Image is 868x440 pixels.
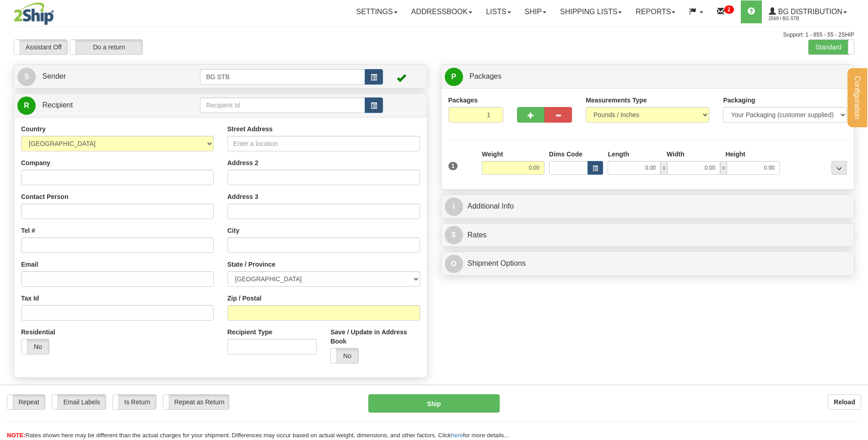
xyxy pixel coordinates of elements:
[608,150,629,159] label: Length
[809,40,854,54] label: Standard
[14,31,854,39] div: Support: 1 - 855 - 55 - 2SHIP
[518,0,553,23] a: Ship
[479,0,518,23] a: Lists
[828,394,861,410] button: Reload
[720,161,727,175] span: x
[445,68,463,86] span: P
[445,198,463,216] span: I
[42,72,66,80] span: Sender
[17,97,36,115] span: R
[445,226,851,245] a: $Rates
[762,0,854,23] a: BG Distribution 2569 / BG STB
[227,192,259,201] label: Address 3
[70,40,142,54] label: Do a return
[776,8,842,16] span: BG Distribution
[163,395,229,409] label: Repeat as Return
[553,0,629,23] a: Shipping lists
[549,150,582,159] label: Dims Code
[200,69,365,85] input: Sender Id
[629,0,682,23] a: Reports
[404,0,480,23] a: Addressbook
[445,255,463,273] span: O
[667,150,685,159] label: Width
[847,68,867,127] button: Configuration
[834,398,855,406] b: Reload
[831,161,847,175] div: ...
[710,0,741,23] a: 2
[22,339,49,354] label: No
[227,158,259,167] label: Address 2
[725,150,745,159] label: Height
[769,14,837,23] span: 2569 / BG STB
[113,395,156,409] label: Is Return
[21,226,35,235] label: Tel #
[21,260,38,269] label: Email
[227,124,273,134] label: Street Address
[17,96,180,115] a: R Recipient
[7,395,45,409] label: Repeat
[448,162,458,170] span: 1
[331,349,358,363] label: No
[445,197,851,216] a: IAdditional Info
[661,161,667,175] span: x
[482,150,503,159] label: Weight
[847,173,867,267] iframe: chat widget
[21,158,50,167] label: Company
[227,327,273,337] label: Recipient Type
[227,226,239,235] label: City
[445,67,851,86] a: P Packages
[21,192,68,201] label: Contact Person
[227,136,420,151] input: Enter a location
[17,67,200,86] a: S Sender
[368,394,499,413] button: Ship
[451,432,463,439] a: here
[469,72,501,80] span: Packages
[350,0,404,23] a: Settings
[21,294,39,303] label: Tax Id
[724,5,734,14] sup: 2
[200,97,365,113] input: Recipient Id
[445,254,851,273] a: OShipment Options
[21,327,55,337] label: Residential
[42,101,73,109] span: Recipient
[586,96,647,105] label: Measurements Type
[14,2,54,25] img: logo2569.jpg
[445,226,463,244] span: $
[227,260,275,269] label: State / Province
[7,432,25,439] span: NOTE:
[21,124,46,134] label: Country
[227,294,262,303] label: Zip / Postal
[723,96,755,105] label: Packaging
[17,68,36,86] span: S
[52,395,106,409] label: Email Labels
[448,96,478,105] label: Packages
[14,40,67,54] label: Assistant Off
[330,327,420,346] label: Save / Update in Address Book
